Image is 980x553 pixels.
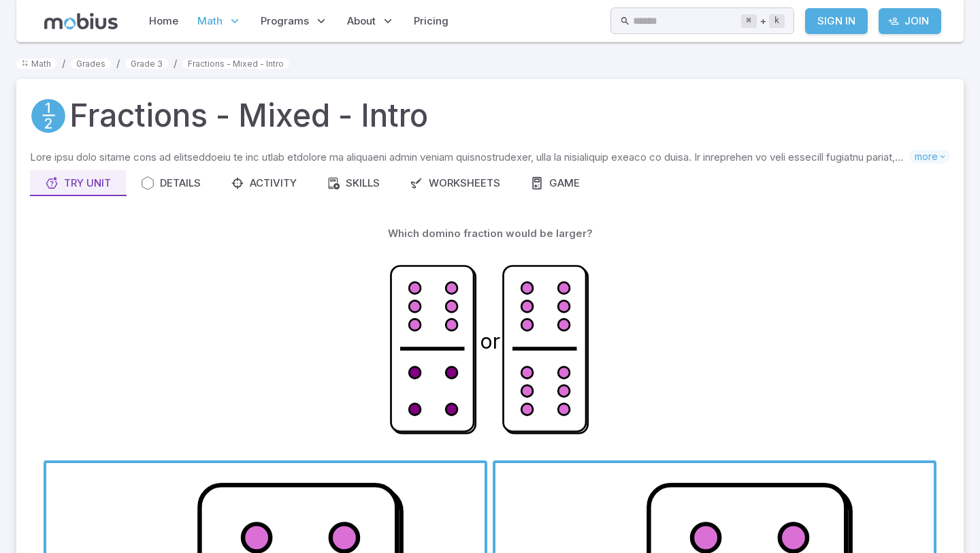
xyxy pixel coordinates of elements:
[530,176,580,191] div: Game
[231,176,297,191] div: Activity
[16,56,964,71] nav: breadcrumb
[347,14,376,29] span: About
[145,5,182,37] a: Home
[410,176,500,191] div: Worksheets
[805,8,868,34] a: Sign In
[410,5,453,37] a: Pricing
[116,56,120,71] li: /
[30,150,909,165] p: Lore ipsu dolo sitame cons ad elitseddoeiu te inc utlab etdolore ma aliquaeni admin veniam quisno...
[30,97,67,134] a: Fractions/Decimals
[71,59,111,69] a: Grades
[327,176,380,191] div: Skills
[174,56,177,71] li: /
[69,93,428,139] h1: Fractions - Mixed - Intro
[125,59,168,69] a: Grade 3
[45,176,111,191] div: Try Unit
[480,329,500,353] text: or
[16,59,56,69] a: Math
[62,56,65,71] li: /
[197,14,223,29] span: Math
[141,176,201,191] div: Details
[741,13,785,29] div: +
[182,59,289,69] a: Fractions - Mixed - Intro
[879,8,941,34] a: Join
[741,14,757,28] kbd: ⌘
[769,14,785,28] kbd: k
[388,226,593,241] p: Which domino fraction would be larger?
[261,14,309,29] span: Programs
